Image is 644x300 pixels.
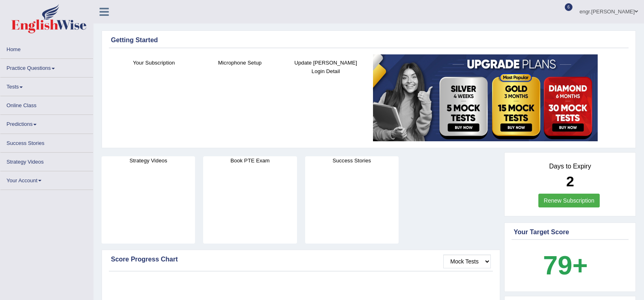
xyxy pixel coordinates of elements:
[565,3,573,11] span: 6
[111,35,627,45] div: Getting Started
[287,58,365,76] h4: Update [PERSON_NAME] Login Detail
[0,78,93,93] a: Tests
[0,134,93,150] a: Success Stories
[0,171,93,187] a: Your Account
[538,194,600,207] a: Renew Subscription
[102,156,195,165] h4: Strategy Videos
[566,173,574,189] b: 2
[0,40,93,56] a: Home
[201,58,279,67] h4: Microphone Setup
[111,255,491,264] div: Score Progress Chart
[0,96,93,112] a: Online Class
[0,153,93,168] a: Strategy Videos
[543,250,588,280] b: 79+
[373,54,598,141] img: small5.jpg
[203,156,297,165] h4: Book PTE Exam
[305,156,399,165] h4: Success Stories
[514,163,627,170] h4: Days to Expiry
[514,227,627,237] div: Your Target Score
[115,58,193,67] h4: Your Subscription
[0,115,93,131] a: Predictions
[0,59,93,75] a: Practice Questions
